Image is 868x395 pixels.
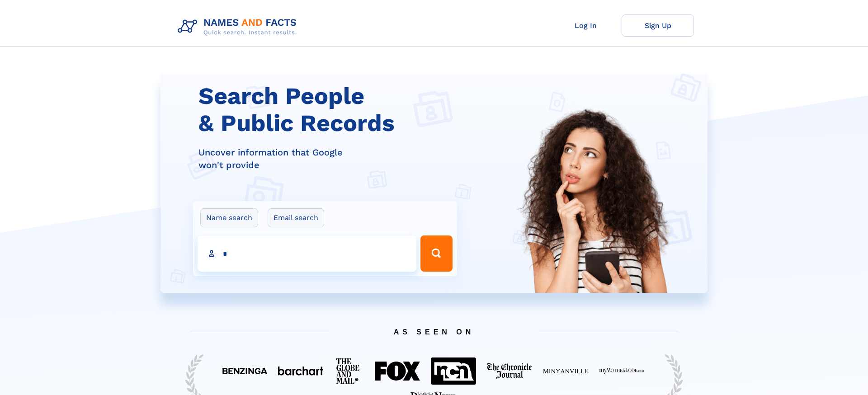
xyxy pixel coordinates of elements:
img: Featured on Minyanville [543,368,588,374]
img: Featured on FOX 40 [375,362,420,381]
img: Search People and Public records [511,106,678,338]
img: Logo Names and Facts [174,14,304,39]
a: Log In [549,14,622,37]
img: Featured on Benzinga [222,368,267,374]
span: AS SEEN ON [176,317,692,347]
h1: Search People & Public Records [198,83,462,137]
div: Uncover information that Google won't provide [198,146,462,171]
label: Name search [200,208,258,227]
img: Featured on The Globe And Mail [334,356,364,386]
img: Featured on NCN [431,357,476,384]
img: Featured on BarChart [278,367,323,375]
label: Email search [268,208,324,227]
input: search input [198,235,416,272]
img: Featured on The Chronicle Journal [487,363,532,379]
button: Search Button [420,235,452,272]
img: Featured on My Mother Lode [599,368,644,374]
a: Sign Up [622,14,694,37]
